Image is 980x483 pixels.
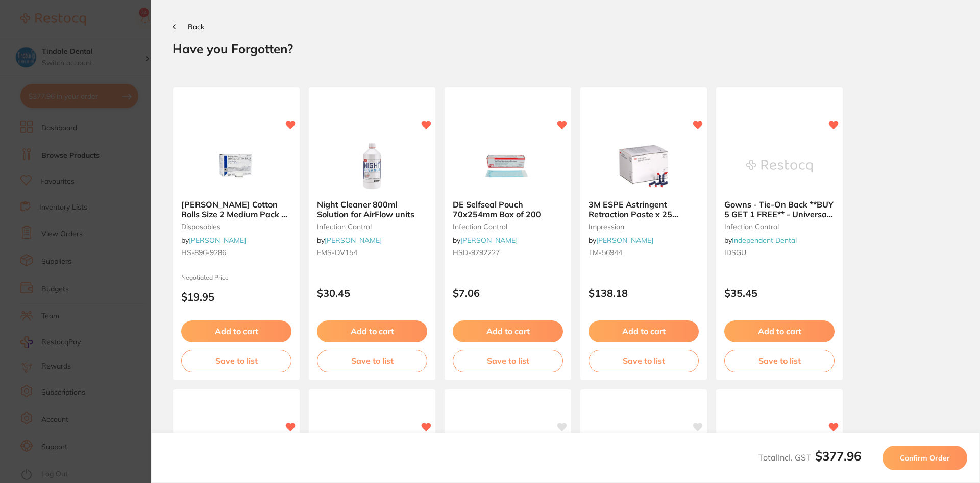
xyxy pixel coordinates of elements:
[339,141,405,192] img: Night Cleaner 800ml Solution for AirFlow units
[589,287,699,299] p: $138.18
[453,236,518,245] span: by
[181,223,291,231] small: disposables
[317,200,427,219] b: Night Cleaner 800ml Solution for AirFlow units
[173,41,959,56] h2: Have you Forgotten?
[203,141,269,192] img: HENRY SCHEIN Cotton Rolls Size 2 Medium Pack of 2000
[724,200,835,219] b: Gowns - Tie-On Back **BUY 5 GET 1 FREE** - Universal (110cm x142cm)
[325,236,382,245] a: [PERSON_NAME]
[181,320,291,342] button: Add to cart
[589,320,699,342] button: Add to cart
[900,453,950,463] span: Confirm Order
[724,287,835,299] p: $35.45
[589,350,699,372] button: Save to list
[453,350,563,372] button: Save to list
[453,200,563,219] b: DE Selfseal Pouch 70x254mm Box of 200
[589,248,699,257] small: TM-56944
[724,350,835,372] button: Save to list
[475,141,541,192] img: DE Selfseal Pouch 70x254mm Box of 200
[181,200,291,219] b: HENRY SCHEIN Cotton Rolls Size 2 Medium Pack of 2000
[815,448,861,464] b: $377.96
[317,320,427,342] button: Add to cart
[589,223,699,231] small: impression
[746,141,813,192] img: Gowns - Tie-On Back **BUY 5 GET 1 FREE** - Universal (110cm x142cm)
[724,320,835,342] button: Add to cart
[181,274,291,281] small: Negotiated Price
[453,287,563,299] p: $7.06
[181,350,291,372] button: Save to list
[317,287,427,299] p: $30.45
[317,223,427,231] small: infection control
[610,141,677,192] img: 3M ESPE Astringent Retraction Paste x 25 Capsules
[453,223,563,231] small: infection control
[724,223,835,231] small: infection control
[758,452,861,463] span: Total Incl. GST
[317,350,427,372] button: Save to list
[181,248,291,257] small: HS-896-9286
[453,248,563,257] small: HSD-9792227
[596,236,653,245] a: [PERSON_NAME]
[189,236,246,245] a: [PERSON_NAME]
[724,248,835,257] small: IDSGU
[589,200,699,219] b: 3M ESPE Astringent Retraction Paste x 25 Capsules
[188,22,204,31] span: Back
[724,236,797,245] span: by
[173,22,204,31] button: Back
[453,320,563,342] button: Add to cart
[883,446,967,470] button: Confirm Order
[460,236,518,245] a: [PERSON_NAME]
[589,236,653,245] span: by
[317,236,382,245] span: by
[181,291,291,303] p: $19.95
[317,248,427,257] small: EMS-DV154
[732,236,797,245] a: Independent Dental
[181,236,246,245] span: by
